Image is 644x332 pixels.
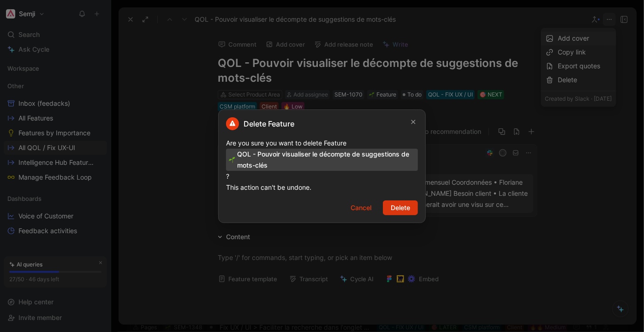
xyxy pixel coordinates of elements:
[343,200,379,215] button: Cancel
[226,117,294,130] h2: Delete Feature
[226,149,418,171] span: QOL - Pouvoir visualiser le décompte de suggestions de mots-clés
[351,202,371,213] span: Cancel
[229,157,235,163] img: 🌱
[226,138,418,193] div: Are you sure you want to delete Feature ? This action can't be undone.
[391,202,410,213] span: Delete
[383,200,418,215] button: Delete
